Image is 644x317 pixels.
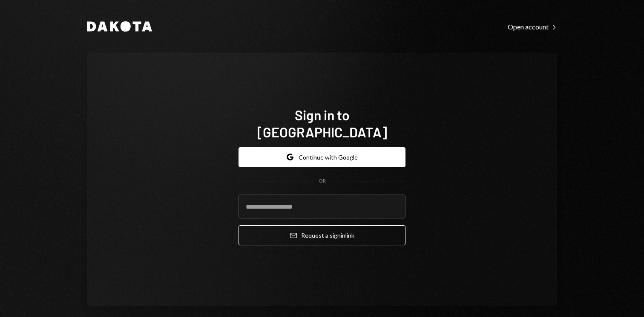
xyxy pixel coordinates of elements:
div: OR [319,177,326,185]
a: Open account [508,22,557,31]
button: Continue with Google [239,147,405,167]
button: Request a signinlink [239,225,405,245]
div: Open account [508,23,557,31]
h1: Sign in to [GEOGRAPHIC_DATA] [239,106,405,140]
